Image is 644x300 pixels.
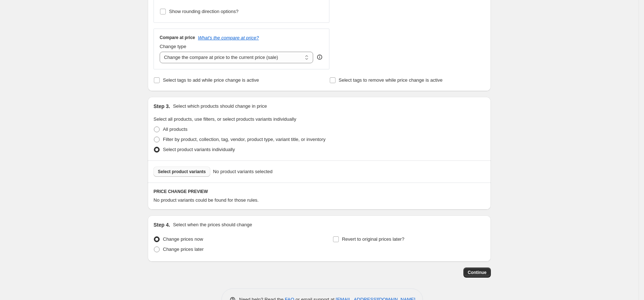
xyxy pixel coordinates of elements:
span: Change type [160,44,186,49]
span: All products [163,127,187,132]
span: No product variants could be found for those rules. [154,197,259,203]
button: Continue [463,267,491,278]
span: Select tags to remove while price change is active [339,77,443,83]
span: Change prices now [163,236,203,242]
p: Select when the prices should change [173,221,252,228]
span: Select product variants [158,169,206,175]
div: help [316,53,323,61]
span: Change prices later [163,247,204,252]
h3: Compare at price [160,35,195,40]
h2: Step 4. [154,221,170,228]
h6: PRICE CHANGE PREVIEW [154,189,485,194]
span: No product variants selected [213,168,273,175]
h2: Step 3. [154,103,170,110]
span: Select all products, use filters, or select products variants individually [154,116,296,122]
span: Revert to original prices later? [342,236,405,242]
span: Continue [468,270,487,275]
p: Select which products should change in price [173,103,267,110]
span: Filter by product, collection, tag, vendor, product type, variant title, or inventory [163,137,325,142]
button: Select product variants [154,167,210,177]
button: What's the compare at price? [198,35,259,40]
span: Show rounding direction options? [169,9,238,14]
span: Select tags to add while price change is active [163,77,259,83]
span: Select product variants individually [163,147,235,152]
